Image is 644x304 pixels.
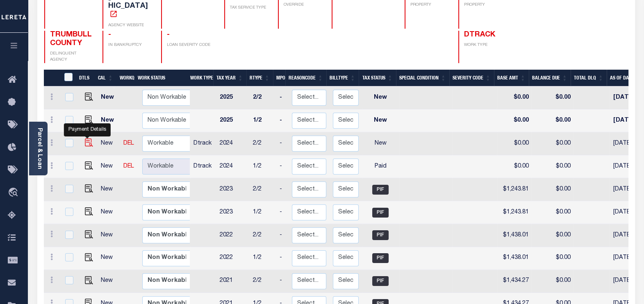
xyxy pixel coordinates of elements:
th: Total DLQ: activate to sort column ascending [571,70,607,86]
p: DELINQUENT AGENCY [50,51,93,63]
td: $0.00 [532,247,573,270]
td: New [362,86,399,109]
td: New [98,132,120,155]
p: LOAN SEVERITY CODE [167,42,215,48]
td: $0.00 [532,178,573,201]
th: &nbsp; [59,70,76,86]
td: $1,438.01 [497,247,532,270]
td: New [98,201,120,224]
td: $1,243.81 [497,178,532,201]
p: WORK TYPE [464,42,507,48]
th: Tax Status: activate to sort column ascending [359,70,396,86]
td: Paid [362,155,399,178]
td: $0.00 [532,201,573,224]
td: $0.00 [532,109,573,132]
td: New [98,86,120,109]
td: New [98,178,120,201]
th: &nbsp;&nbsp;&nbsp;&nbsp;&nbsp;&nbsp;&nbsp;&nbsp;&nbsp;&nbsp; [44,70,59,86]
th: Balance Due: activate to sort column ascending [529,70,571,86]
td: New [98,270,120,293]
th: Work Type [187,70,213,86]
a: Parcel & Loan [36,128,42,169]
span: DTRACK [464,31,495,39]
td: Dtrack [190,132,216,155]
td: 1/2 [250,201,276,224]
th: Work Status [134,70,190,86]
td: - [276,109,289,132]
td: 2024 [216,132,250,155]
th: DTLS [76,70,95,86]
span: PIF [372,208,389,218]
span: - [167,31,170,39]
td: $1,438.01 [497,224,532,247]
td: - [276,247,289,270]
th: WorkQ [116,70,134,86]
td: - [276,155,289,178]
td: $1,243.81 [497,201,532,224]
td: New [98,109,120,132]
th: Special Condition: activate to sort column ascending [396,70,449,86]
p: IN BANKRUPTCY [108,42,151,48]
td: - [276,270,289,293]
td: $0.00 [497,155,532,178]
td: Dtrack [190,155,216,178]
th: Tax Year: activate to sort column ascending [213,70,246,86]
td: - [276,86,289,109]
td: 2/2 [250,224,276,247]
td: 2022 [216,247,250,270]
td: 2021 [216,270,250,293]
th: RType: activate to sort column ascending [246,70,273,86]
td: - [276,178,289,201]
td: $0.00 [532,86,573,109]
td: $0.00 [532,224,573,247]
td: 2/2 [250,86,276,109]
td: 2/2 [250,132,276,155]
td: $0.00 [532,155,573,178]
span: PIF [372,253,389,263]
th: CAL: activate to sort column ascending [95,70,116,86]
td: 1/2 [250,155,276,178]
td: $0.00 [497,132,532,155]
td: 2/2 [250,270,276,293]
th: ReasonCode: activate to sort column ascending [285,70,326,86]
td: 2025 [216,86,250,109]
span: TRUMBULL COUNTY [50,31,92,48]
i: travel_explore [8,188,21,198]
span: - [108,31,111,39]
a: DEL [123,163,134,169]
p: AGENCY WEBSITE [108,23,151,29]
td: $0.00 [497,86,532,109]
td: 2024 [216,155,250,178]
td: 2022 [216,224,250,247]
div: Payment Details [64,123,111,136]
th: Base Amt: activate to sort column ascending [494,70,529,86]
td: $0.00 [532,132,573,155]
th: Severity Code: activate to sort column ascending [449,70,494,86]
td: $1,434.27 [497,270,532,293]
td: $0.00 [497,109,532,132]
td: 1/2 [250,247,276,270]
td: 2025 [216,109,250,132]
th: MPO [273,70,285,86]
td: New [98,247,120,270]
td: - [276,224,289,247]
td: New [98,224,120,247]
td: New [362,132,399,155]
td: - [276,201,289,224]
th: BillType: activate to sort column ascending [326,70,359,86]
td: - [276,132,289,155]
span: PIF [372,230,389,240]
td: $0.00 [532,270,573,293]
span: PIF [372,276,389,286]
td: 1/2 [250,109,276,132]
span: PIF [372,185,389,195]
td: 2023 [216,201,250,224]
td: 2/2 [250,178,276,201]
td: New [362,109,399,132]
a: DEL [123,141,134,146]
p: TAX SERVICE TYPE [230,5,268,11]
td: 2023 [216,178,250,201]
td: New [98,155,120,178]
